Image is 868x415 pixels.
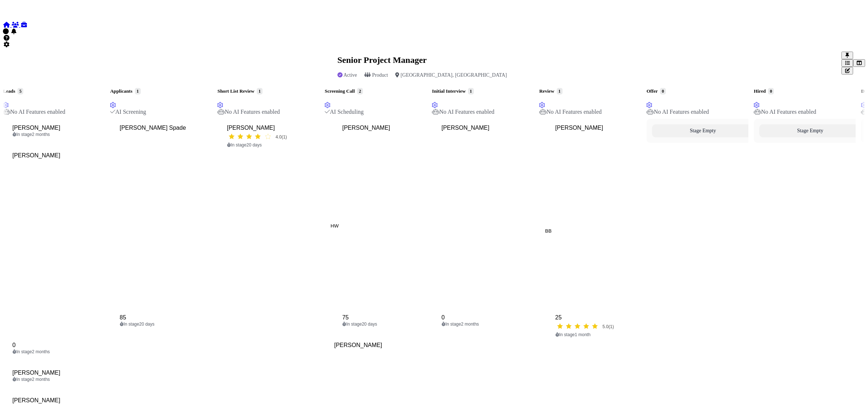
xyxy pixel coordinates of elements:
div: In stage 2 months [441,322,528,327]
span: 0 [12,335,194,348]
span: No AI Features enabled [432,109,495,115]
svg: star [581,322,590,330]
button: [PERSON_NAME] In stage2 months [3,119,105,143]
svg: star [555,322,564,330]
svg: star [564,322,573,330]
span: No AI Features enabled [217,109,280,115]
img: Megan Score [120,131,301,313]
div: In stage 2 months [12,377,60,382]
span: 1 [135,88,141,94]
span: 1 [557,88,563,94]
button: [PERSON_NAME] 4.0(1) In stage20 days [217,119,319,153]
span: 2 [357,88,363,94]
span: [PERSON_NAME] [12,397,60,403]
div: Product [364,72,388,78]
div: In stage 1 month [555,332,635,337]
span: 25 [555,308,737,321]
button: BB [PERSON_NAME] Megan Score 25 5.0(1) In stage1 month [539,119,641,343]
span: [PERSON_NAME] [555,125,603,131]
h5: Applicants [110,88,146,94]
span: 0 [660,88,666,94]
button: [PERSON_NAME] Megan Score 0 In stage2 months [3,146,105,360]
span: 1 [468,88,474,94]
span: No AI Features enabled [647,109,709,115]
h5: Short List Review [217,88,280,94]
svg: star [236,132,244,141]
h5: Hired [754,88,816,94]
span: [PERSON_NAME] [334,342,382,348]
img: Megan Score [12,159,194,341]
svg: star [244,132,253,141]
span: 0 [441,308,623,321]
h5: Screening Call [325,88,364,94]
div: In stage 20 days [342,322,421,327]
span: [PERSON_NAME] Spade [120,125,186,131]
div: Active [337,72,357,78]
span: 1 [257,88,263,94]
svg: star [227,132,236,141]
span: 75 [342,308,524,321]
div: In stage 2 months [12,132,60,137]
span: No AI Features enabled [754,109,816,115]
div: In stage 20 days [227,142,287,148]
span: [PERSON_NAME] [12,370,60,376]
span: No AI Features enabled [3,109,65,115]
span: BB [545,228,552,234]
span: [PERSON_NAME] [342,125,390,131]
span: HW [331,223,339,229]
img: Megan Score [555,131,737,313]
span: [PERSON_NAME] [12,125,60,131]
svg: star [253,132,262,141]
span: 85 [120,308,301,321]
div: 5.0 ( 1 ) [603,324,614,329]
span: No AI Features enabled [539,109,602,115]
div: In stage 2 months [12,349,99,354]
div: [GEOGRAPHIC_DATA], [GEOGRAPHIC_DATA] [395,72,507,78]
span: Stage Empty [690,128,716,134]
span: [PERSON_NAME] [441,125,489,131]
h5: Leads [3,88,65,94]
button: [PERSON_NAME] Megan Score 0 In stage2 months [432,119,534,333]
button: [PERSON_NAME] In stage2 months [3,364,105,388]
h5: Offer [647,88,709,94]
span: [PERSON_NAME] [227,125,275,131]
svg: star [590,322,599,330]
button: HW [PERSON_NAME] Megan Score 75 In stage20 days [325,119,427,333]
span: [PERSON_NAME] [12,152,60,158]
span: AI Scheduling [325,109,364,115]
button: [PERSON_NAME] Spade Megan Score 85 In stage20 days [110,119,212,333]
span: Stage Empty [797,128,823,134]
div: In stage 20 days [120,322,206,327]
span: 0 [768,88,774,94]
h5: Initial Interview [432,88,495,94]
img: Megan Score [342,131,524,313]
span: AI Screening [110,109,146,115]
h2: Senior Project Manager [337,55,507,65]
svg: star [263,132,272,141]
svg: star [573,322,581,330]
span: 5 [17,88,23,94]
div: 4.0 ( 1 ) [276,134,287,140]
h5: Review [539,88,602,94]
img: Megan Score [441,131,623,313]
